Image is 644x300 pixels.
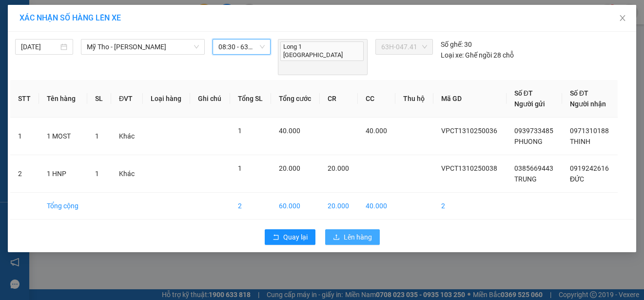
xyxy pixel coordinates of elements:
[39,193,87,220] td: Tổng cộng
[94,9,117,20] span: Nhận:
[111,80,143,118] th: ĐVT
[358,193,396,220] td: 40.000
[325,229,380,245] button: uploadLên hàng
[570,100,606,108] span: Người nhận
[194,44,199,50] span: down
[230,80,272,118] th: Tổng SL
[441,39,463,50] span: Số ghế:
[514,175,537,183] span: TRUNG
[320,193,358,220] td: 20.000
[8,8,87,32] div: VP [PERSON_NAME]
[230,193,272,220] td: 2
[94,8,194,32] div: VP [GEOGRAPHIC_DATA]
[20,13,121,22] span: XÁC NHẬN SỐ HÀNG LÊN XE
[570,175,584,183] span: ĐỨC
[87,40,199,54] span: Mỹ Tho - Hồ Chí Minh
[279,127,300,135] span: 40.000
[395,80,433,118] th: Thu hộ
[111,118,143,155] td: Khác
[366,127,387,135] span: 40.000
[265,229,315,245] button: rollbackQuay lại
[441,39,472,50] div: 30
[7,64,43,74] span: Cước rồi :
[218,40,265,54] span: 08:30 - 63H-047.41
[441,50,464,60] span: Loại xe:
[619,14,626,22] span: close
[441,164,497,172] span: VPCT1310250038
[8,9,23,20] span: Gửi:
[514,89,533,97] span: Số ĐT
[39,118,87,155] td: 1 MOST
[10,155,39,193] td: 2
[320,80,358,118] th: CR
[10,80,39,118] th: STT
[94,43,194,57] div: 0919242616
[271,193,320,220] td: 60.000
[514,100,545,108] span: Người gửi
[271,80,320,118] th: Tổng cước
[8,32,87,43] div: TRUNG
[433,80,507,118] th: Mã GD
[333,234,340,241] span: upload
[570,164,609,172] span: 0919242616
[7,63,89,75] div: 20.000
[344,232,372,242] span: Lên hàng
[441,127,497,135] span: VPCT1310250036
[514,127,553,135] span: 0939733485
[273,234,279,241] span: rollback
[238,164,242,172] span: 1
[87,80,111,118] th: SL
[358,80,396,118] th: CC
[433,193,507,220] td: 2
[10,118,39,155] td: 1
[279,164,300,172] span: 20.000
[39,155,87,193] td: 1 HNP
[95,132,99,140] span: 1
[441,50,514,60] div: Ghế ngồi 28 chỗ
[94,32,194,43] div: ĐỨC
[280,41,364,61] span: Long 1 [GEOGRAPHIC_DATA]
[111,155,143,193] td: Khác
[570,127,609,135] span: 0971310188
[609,5,636,32] button: Close
[95,170,99,178] span: 1
[190,80,230,118] th: Ghi chú
[514,164,553,172] span: 0385669443
[8,43,87,57] div: 0385669443
[238,127,242,135] span: 1
[381,40,427,54] span: 63H-047.41
[283,232,308,242] span: Quay lại
[570,89,588,97] span: Số ĐT
[21,41,59,52] input: 13/10/2025
[39,80,87,118] th: Tên hàng
[570,138,590,145] span: THINH
[328,164,349,172] span: 20.000
[143,80,190,118] th: Loại hàng
[514,138,543,145] span: PHUONG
